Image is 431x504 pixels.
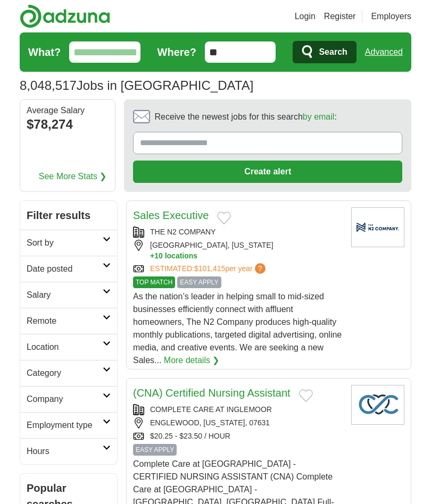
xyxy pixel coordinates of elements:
a: Date posted [20,256,117,282]
span: EASY APPLY [133,444,177,456]
div: $20.25 - $23.50 / HOUR [133,431,343,442]
button: +10 locations [150,251,343,261]
h2: Location [27,341,103,354]
div: THE N2 COMPANY [133,226,343,238]
a: Login [295,10,316,23]
button: Create alert [133,161,402,183]
a: Company [20,386,117,412]
a: See More Stats ❯ [39,170,107,183]
a: Remote [20,308,117,334]
span: ? [255,263,266,274]
a: Advanced [365,41,403,63]
div: $78,274 [27,115,109,134]
a: Hours [20,438,117,464]
a: Sort by [20,230,117,256]
span: TOP MATCH [133,276,175,288]
span: Receive the newest jobs for this search : [154,111,336,123]
a: Category [20,360,117,386]
a: Employers [371,10,411,23]
img: Adzuna logo [20,4,110,28]
h2: Date posted [27,263,103,275]
h2: Remote [27,315,103,327]
label: Where? [158,44,196,60]
label: What? [28,44,61,60]
a: Location [20,334,117,360]
h2: Employment type [27,419,103,432]
a: ESTIMATED:$101,415per year? [150,263,268,274]
a: (CNA) Certified Nursing Assistant [133,387,291,399]
h1: Jobs in [GEOGRAPHIC_DATA] [20,78,253,93]
h2: Filter results [20,201,117,230]
div: ENGLEWOOD, [US_STATE], 07631 [133,417,343,429]
button: Add to favorite jobs [299,389,313,402]
button: Search [293,41,356,63]
span: Search [319,41,347,63]
a: Register [324,10,356,23]
h2: Company [27,393,103,406]
h2: Salary [27,289,103,301]
span: $101,415 [194,264,225,273]
a: More details ❯ [164,354,220,367]
div: Average Salary [27,106,109,115]
h2: Category [27,367,103,380]
span: As the nation’s leader in helping small to mid-sized businesses efficiently connect with affluent... [133,292,342,365]
img: Company logo [351,385,404,425]
h2: Sort by [27,237,103,249]
button: Add to favorite jobs [217,212,231,224]
span: 8,048,517 [20,76,77,95]
div: COMPLETE CARE AT INGLEMOOR [133,404,343,415]
a: Employment type [20,412,117,438]
a: Salary [20,282,117,308]
span: EASY APPLY [177,276,221,288]
a: Sales Executive [133,209,209,221]
div: [GEOGRAPHIC_DATA], [US_STATE] [133,240,343,261]
span: + [150,251,154,261]
a: by email [303,112,335,121]
img: Company logo [351,207,404,247]
h2: Hours [27,445,103,458]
